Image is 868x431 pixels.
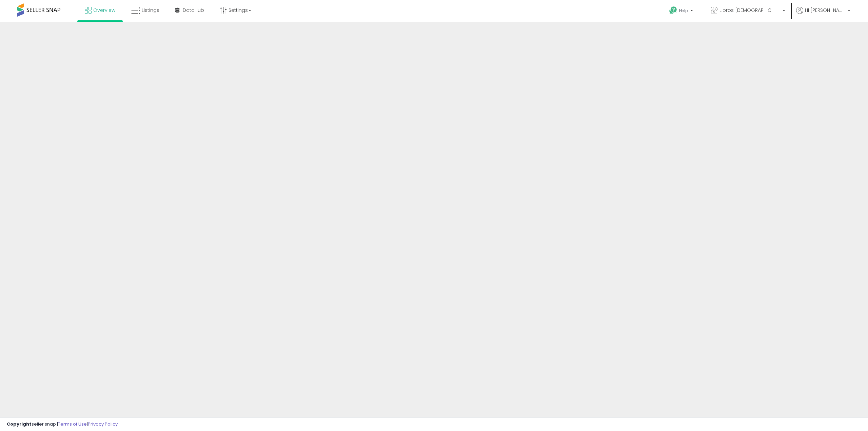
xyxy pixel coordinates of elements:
[679,8,688,14] span: Help
[796,7,850,22] a: Hi [PERSON_NAME]
[183,7,204,14] span: DataHub
[805,7,846,14] span: Hi [PERSON_NAME]
[664,1,700,22] a: Help
[719,7,781,14] span: Libros [DEMOGRAPHIC_DATA]
[142,7,159,14] span: Listings
[669,6,677,15] i: Get Help
[93,7,115,14] span: Overview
